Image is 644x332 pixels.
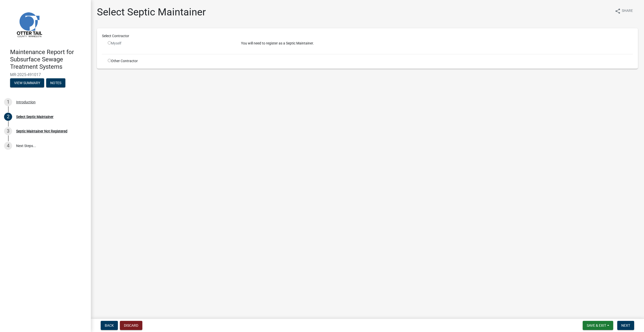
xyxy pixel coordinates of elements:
div: 2 [4,113,12,121]
h1: Select Septic Maintainer [97,6,206,18]
div: Myself [108,41,233,46]
div: 4 [4,142,12,150]
div: Introduction [16,100,36,104]
div: 1 [4,98,12,106]
button: Back [101,321,118,330]
span: Back [105,323,114,327]
span: Share [622,8,633,14]
div: Select Contractor [98,33,637,39]
button: Notes [46,78,65,87]
div: 3 [4,127,12,135]
div: Select Septic Maintainer [16,115,53,118]
p: You will need to register as a Septic Maintainer. [241,41,633,46]
div: Other Contractor [104,58,237,64]
button: View Summary [10,78,44,87]
button: Save & Exit [583,321,613,330]
wm-modal-confirm: Summary [10,81,44,85]
span: MR-2025-491017 [10,72,81,77]
wm-modal-confirm: Notes [46,81,65,85]
h4: Maintenance Report for Subsurface Sewage Treatment Systems [10,49,87,70]
span: Next [621,323,630,327]
i: share [615,8,621,14]
button: shareShare [611,6,637,16]
button: Next [617,321,634,330]
span: Save & Exit [587,323,606,327]
button: Discard [120,321,142,330]
img: Otter Tail County, Minnesota [10,5,48,43]
div: Septic Maintainer Not Registered [16,129,67,133]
